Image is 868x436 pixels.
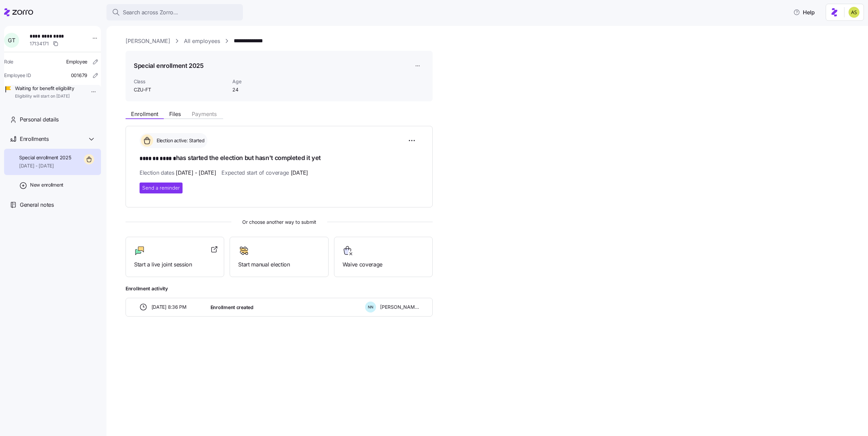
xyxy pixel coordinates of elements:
span: Enrollment created [211,304,254,311]
span: Personal details [20,115,59,124]
a: All employees [184,37,220,45]
span: [DATE] - [DATE] [176,169,216,177]
span: Expected start of coverage [221,169,308,177]
span: Enrollment activity [126,285,433,292]
img: 2a591ca43c48773f1b6ab43d7a2c8ce9 [849,7,859,18]
span: Help [793,8,815,16]
span: Waiting for benefit eligibility [15,85,74,92]
span: Employee [66,58,87,65]
span: Files [169,111,181,117]
span: Election active: Started [155,137,204,144]
span: CZU-FT [134,86,227,93]
span: 17134171 [30,40,49,47]
span: Age [232,78,301,85]
span: Special enrollment 2025 [19,154,71,161]
button: Help [788,5,820,19]
span: N N [368,305,373,309]
span: New enrollment [30,181,63,188]
span: 24 [232,86,301,93]
h1: Special enrollment 2025 [134,61,204,70]
span: Start a live joint session [134,260,216,269]
span: Search across Zorro... [123,8,178,17]
span: Election dates [140,169,216,177]
span: 001679 [71,72,87,79]
span: Payments [192,111,217,117]
button: Search across Zorro... [106,4,243,20]
span: [PERSON_NAME] [380,304,419,310]
button: Send a reminder [140,183,183,193]
span: Eligibility will start on [DATE] [15,93,74,99]
span: Waive coverage [343,260,424,269]
span: [DATE] - [DATE] [19,162,71,169]
span: General notes [20,201,54,209]
span: Role [4,58,13,65]
span: Class [134,78,227,85]
span: Start manual election [238,260,320,269]
h1: has started the election but hasn't completed it yet [140,154,419,163]
span: Send a reminder [142,185,180,191]
span: [DATE] 8:36 PM [151,304,187,310]
span: Enrollments [20,135,48,143]
span: G T [8,38,15,43]
a: [PERSON_NAME] [126,37,170,45]
span: Enrollment [131,111,158,117]
span: Or choose another way to submit [126,218,433,226]
span: Employee ID [4,72,31,79]
span: [DATE] [291,169,308,177]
